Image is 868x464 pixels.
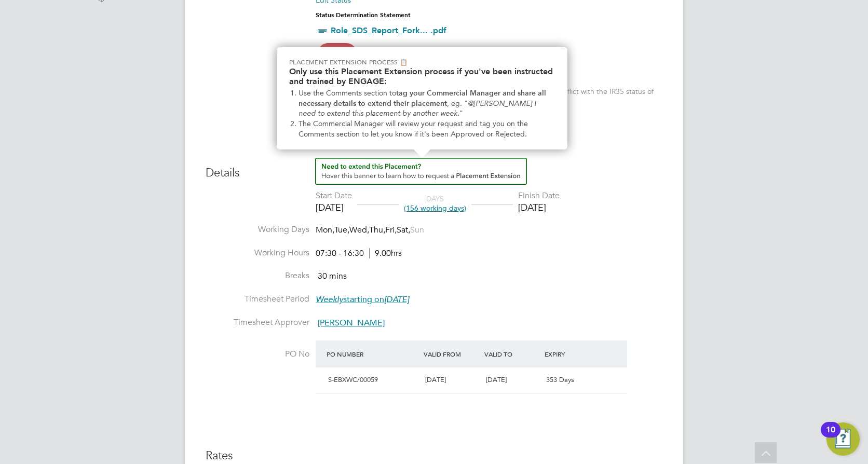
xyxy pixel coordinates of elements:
[518,201,560,213] div: [DATE]
[397,225,410,235] span: Sat,
[277,47,567,149] div: Need to extend this Placement? Hover this banner.
[299,99,538,118] em: @[PERSON_NAME] I need to extend this placement by another week.
[318,43,357,64] span: High
[447,99,468,108] span: , eg. "
[316,294,343,305] em: Weekly
[299,119,555,139] li: The Commercial Manager will review your request and tag you on the Comments section to let you kn...
[349,225,369,235] span: Wed,
[316,225,334,235] span: Mon,
[206,248,309,258] label: Working Hours
[384,294,409,305] em: [DATE]
[410,225,424,235] span: Sun
[369,248,402,258] span: 9.00hrs
[316,201,352,213] div: [DATE]
[206,158,662,181] h3: Details
[206,270,309,281] label: Breaks
[459,109,463,118] span: "
[318,318,385,328] span: [PERSON_NAME]
[826,430,835,443] div: 10
[421,345,482,363] div: Valid From
[299,89,396,98] span: Use the Comments section to
[486,375,507,384] span: [DATE]
[826,422,860,456] button: Open Resource Center, 10 new notifications
[425,375,446,384] span: [DATE]
[328,375,378,384] span: S-EBXWC/00059
[369,225,385,235] span: Thu,
[206,48,309,59] label: IR35 Risk
[518,190,560,201] div: Finish Date
[318,271,347,282] span: 30 mins
[289,66,555,86] h2: Only use this Placement Extension process if you've been instructed and trained by ENGAGE:
[206,224,309,235] label: Working Days
[289,58,555,66] p: Placement Extension Process 📋
[315,158,527,185] button: How to extend a Placement?
[404,203,466,213] span: (156 working days)
[206,448,662,463] h3: Rates
[316,190,352,201] div: Start Date
[206,317,309,328] label: Timesheet Approver
[206,349,309,360] label: PO No
[482,345,542,363] div: Valid To
[206,294,309,305] label: Timesheet Period
[399,194,471,213] div: DAYS
[316,248,402,259] div: 07:30 - 16:30
[334,225,349,235] span: Tue,
[385,225,397,235] span: Fri,
[316,11,411,19] strong: Status Determination Statement
[324,345,421,363] div: PO Number
[316,294,409,305] span: starting on
[542,345,603,363] div: Expiry
[299,89,548,108] strong: tag your Commercial Manager and share all necessary details to extend their placement
[546,375,574,384] span: 353 Days
[331,25,446,35] a: Role_SDS_Report_Fork... .pdf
